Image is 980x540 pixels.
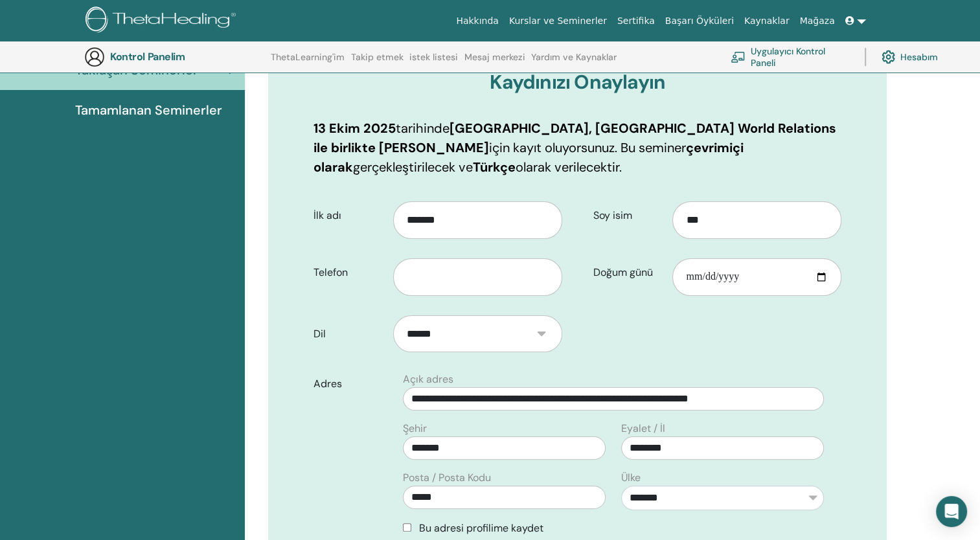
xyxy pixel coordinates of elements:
img: generic-user-icon.jpg [84,47,105,67]
img: chalkboard-teacher.svg [731,51,746,62]
img: cog.svg [882,47,895,67]
div: Intercom Messenger'ı açın [936,496,967,527]
b: [GEOGRAPHIC_DATA], [GEOGRAPHIC_DATA] [450,120,735,137]
label: Adres [304,372,395,396]
label: Dil [304,322,393,346]
a: Yardım ve Kaynaklar [531,52,617,73]
span: Tamamlanan Seminerler [75,100,222,120]
a: ThetaLearning'im [271,52,345,73]
b: World Relations ile birlikte [PERSON_NAME] [313,120,836,156]
a: Hakkında [451,9,504,33]
a: istek listesi [409,52,458,73]
a: Başarı Öyküleri [660,9,739,33]
a: Hesabım [882,43,938,71]
b: çevrimiçi olarak [313,139,744,175]
a: Uygulayıcı Kontrol Paneli [731,43,849,71]
h3: Kontrol Panelim [110,51,240,63]
font: Hesabım [900,51,938,63]
a: Kurslar ve Seminerler [504,9,612,33]
p: tarihinde için kayıt oluyorsunuz. Bu seminer gerçekleştirilecek ve olarak verilecektir. [313,118,841,177]
img: logo.png [85,6,240,36]
a: Mağaza [794,9,839,33]
a: Mesaj merkezi [464,52,525,73]
label: Ülke [621,470,641,486]
label: Telefon [304,260,393,285]
a: Takip etmek [351,52,404,73]
label: Soy isim [584,203,673,228]
h3: Kaydınızı Onaylayın [313,71,841,94]
b: 13 Ekim 2025 [313,120,396,137]
label: Eyalet / İl [621,421,665,436]
a: Sertifika [612,9,660,33]
label: İlk adı [304,203,393,228]
a: Kaynaklar [739,9,795,33]
label: Şehir [403,421,427,436]
label: Açık adres [403,372,453,387]
label: Posta / Posta Kodu [403,470,491,486]
font: Uygulayıcı Kontrol Paneli [751,45,849,69]
span: Bu adresi profilime kaydet [419,521,543,535]
b: Türkçe [473,159,516,175]
label: Doğum günü [584,260,673,285]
